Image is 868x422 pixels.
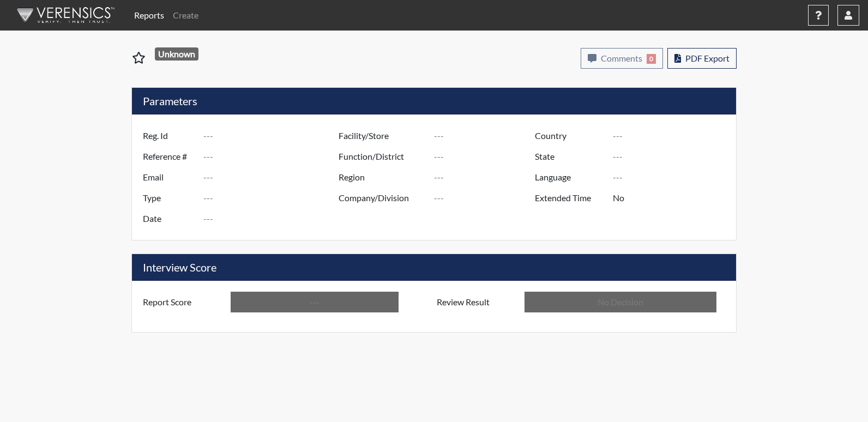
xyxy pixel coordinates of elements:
[203,208,341,229] input: ---
[135,125,203,146] label: Reg. Id
[330,125,434,146] label: Facility/Store
[203,167,341,188] input: ---
[613,146,733,167] input: ---
[527,188,613,208] label: Extended Time
[434,125,538,146] input: ---
[434,146,538,167] input: ---
[135,167,203,188] label: Email
[135,146,203,167] label: Reference #
[429,292,525,312] label: Review Result
[135,292,231,312] label: Report Score
[527,125,613,146] label: Country
[168,4,203,26] a: Create
[132,254,736,281] h5: Interview Score
[613,125,733,146] input: ---
[132,88,736,114] h5: Parameters
[203,188,341,208] input: ---
[155,47,199,61] span: Unknown
[685,53,730,63] span: PDF Export
[647,54,656,64] span: 0
[581,48,663,69] button: Comments0
[135,188,203,208] label: Type
[527,146,613,167] label: State
[667,48,737,69] button: PDF Export
[330,167,434,188] label: Region
[601,53,642,63] span: Comments
[527,167,613,188] label: Language
[203,125,341,146] input: ---
[613,188,733,208] input: ---
[130,4,168,26] a: Reports
[434,188,538,208] input: ---
[525,292,716,312] input: No Decision
[330,146,434,167] label: Function/District
[330,188,434,208] label: Company/Division
[231,292,399,312] input: ---
[135,208,203,229] label: Date
[434,167,538,188] input: ---
[203,146,341,167] input: ---
[613,167,733,188] input: ---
